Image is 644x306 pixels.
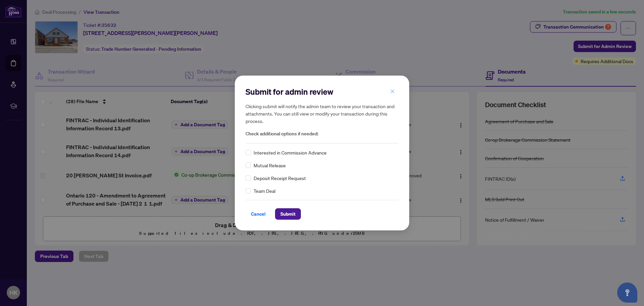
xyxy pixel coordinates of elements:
[254,187,275,194] span: Team Deal
[275,208,301,220] button: Submit
[254,174,306,182] span: Deposit Receipt Request
[246,86,398,97] h2: Submit for admin review
[246,102,398,125] h5: Clicking submit will notify the admin team to review your transaction and attachments. You can st...
[254,149,327,156] span: Interested in Commission Advance
[251,209,266,219] span: Cancel
[254,162,286,169] span: Mutual Release
[390,89,395,94] span: close
[280,209,296,219] span: Submit
[246,130,398,138] span: Check additional options if needed:
[246,208,271,220] button: Cancel
[617,282,637,303] button: Open asap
